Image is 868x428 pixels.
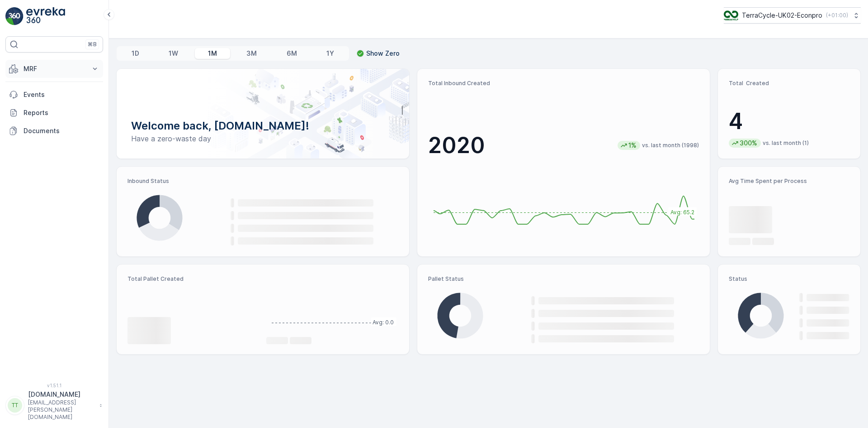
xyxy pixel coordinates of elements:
p: Total Inbound Created [428,80,699,87]
p: 2020 [428,132,485,159]
img: logo [5,7,24,25]
p: vs. last month (1) [763,139,809,147]
p: 1Y [326,49,334,58]
p: 1% [627,141,637,150]
p: 1W [169,49,178,58]
p: 4 [729,108,849,135]
p: Have a zero-waste day [131,133,395,144]
p: Reports [24,108,99,117]
p: MRF [24,64,85,73]
p: Avg Time Spent per Process [729,178,849,185]
p: Documents [24,126,99,135]
p: Total Pallet Created [127,275,259,283]
p: ⌘B [88,41,97,48]
div: TT [8,398,22,413]
button: TerraCycle-UK02-Econpro(+01:00) [724,7,861,24]
p: 1D [132,49,139,58]
p: 300% [739,139,758,148]
button: MRF [5,60,103,78]
p: Pallet Status [428,275,699,283]
p: TerraCycle-UK02-Econpro [742,11,822,20]
p: 1M [208,49,217,58]
p: Welcome back, [DOMAIN_NAME]! [131,119,395,133]
p: vs. last month (1998) [642,142,699,149]
img: terracycle_logo_wKaHoWT.png [724,10,738,20]
p: Inbound Status [127,178,398,185]
a: Events [5,86,103,104]
p: Total Created [729,80,849,87]
p: Status [729,275,849,283]
p: [EMAIL_ADDRESS][PERSON_NAME][DOMAIN_NAME] [28,399,95,421]
img: logo_light-DOdMpM7g.png [26,7,65,25]
p: 3M [246,49,257,58]
a: Documents [5,122,103,140]
p: Events [24,90,99,99]
button: TT[DOMAIN_NAME][EMAIL_ADDRESS][PERSON_NAME][DOMAIN_NAME] [5,390,103,421]
p: ( +01:00 ) [826,12,848,19]
p: 6M [287,49,297,58]
p: [DOMAIN_NAME] [28,390,95,399]
span: v 1.51.1 [5,383,103,388]
p: Show Zero [366,49,400,58]
a: Reports [5,104,103,122]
